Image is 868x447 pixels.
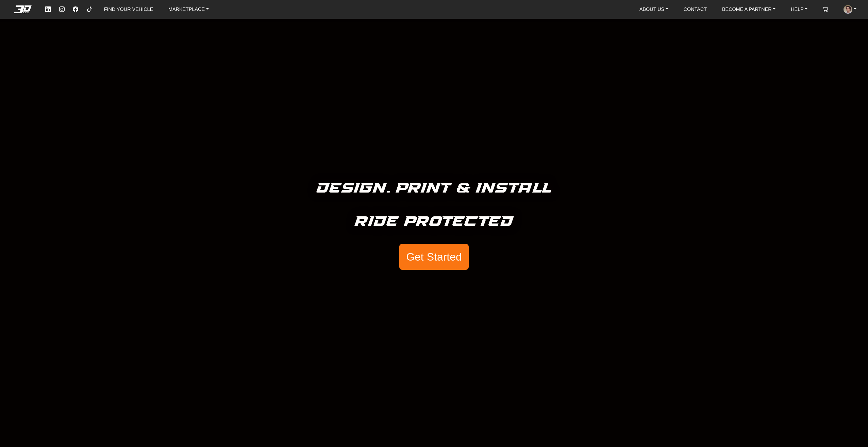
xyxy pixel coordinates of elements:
button: Get Started [399,244,469,270]
a: MARKETPLACE [166,3,212,15]
h5: Design. Print & Install [317,177,552,200]
a: BECOME A PARTNER [719,3,778,15]
a: CONTACT [681,3,710,15]
h5: Ride Protected [355,211,514,233]
a: HELP [788,3,810,15]
a: FIND YOUR VEHICLE [101,3,156,15]
a: ABOUT US [637,3,671,15]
